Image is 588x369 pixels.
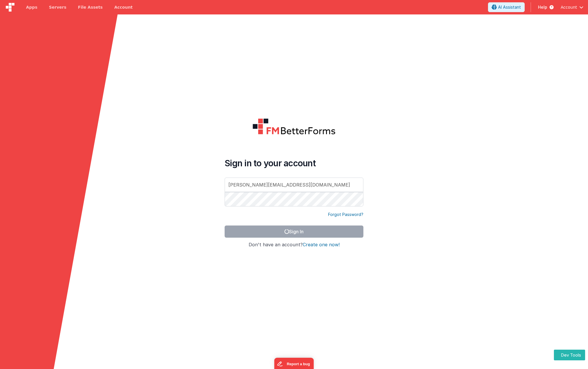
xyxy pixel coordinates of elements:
h4: Sign in to your account [225,158,363,168]
a: Forgot Password? [328,212,363,217]
span: Help [538,4,547,10]
span: Account [561,4,577,10]
span: AI Assistant [498,4,521,10]
button: Dev Tools [554,350,585,360]
span: File Assets [78,4,103,10]
h4: Don't have an account? [225,242,363,247]
button: Sign In [225,225,363,238]
button: AI Assistant [488,2,525,12]
span: Apps [26,4,37,10]
button: Create one now! [303,242,340,247]
input: Email Address [225,178,363,192]
span: Servers [49,4,66,10]
button: Account [561,4,583,10]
